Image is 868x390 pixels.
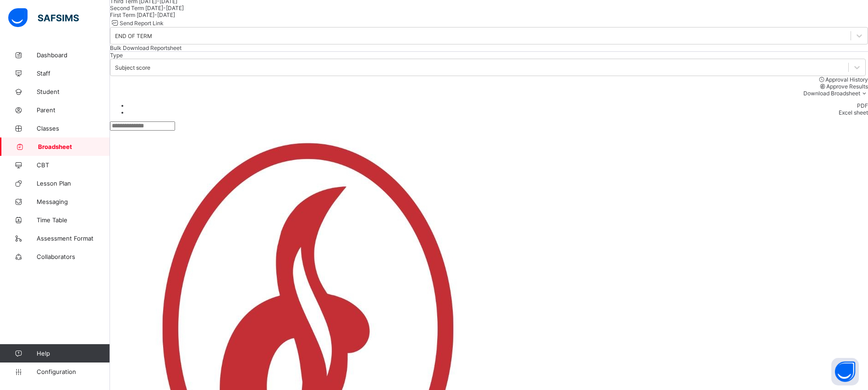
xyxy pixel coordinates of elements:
[37,125,110,132] span: Classes
[37,106,110,114] span: Parent
[110,44,181,51] span: Bulk Download Reportsheet
[110,5,868,11] div: Second Term [DATE]-[DATE]
[37,350,110,357] span: Help
[128,109,868,116] li: dropdown-list-item-text-1
[37,88,110,95] span: Student
[37,198,110,205] span: Messaging
[110,52,123,59] span: Type
[826,83,868,90] span: Approve Results
[37,368,110,375] span: Configuration
[37,51,110,59] span: Dashboard
[115,64,150,71] div: Subject score
[37,70,110,77] span: Staff
[128,102,868,109] li: dropdown-list-item-text-0
[120,20,164,27] span: Send Report Link
[37,216,110,224] span: Time Table
[831,358,859,385] button: Open asap
[825,76,868,83] span: Approval History
[110,11,868,18] div: First Term [DATE]-[DATE]
[115,33,152,39] div: END OF TERM
[37,235,110,242] span: Assessment Format
[37,161,110,169] span: CBT
[803,90,860,97] span: Download Broadsheet
[8,8,79,27] img: safsims
[38,143,110,150] span: Broadsheet
[37,253,110,260] span: Collaborators
[37,180,110,187] span: Lesson Plan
